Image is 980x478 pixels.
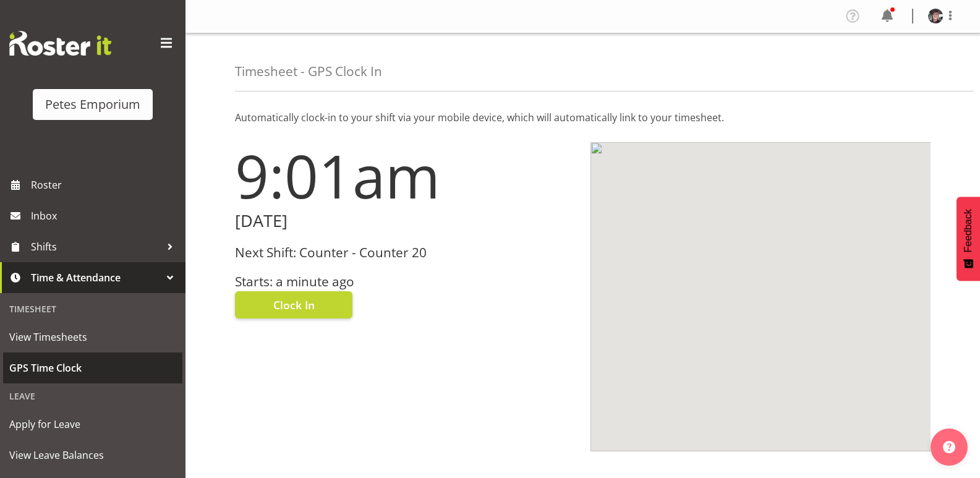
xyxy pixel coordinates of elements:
[273,297,315,313] span: Clock In
[9,446,176,464] span: View Leave Balances
[963,209,974,252] span: Feedback
[235,64,382,79] h4: Timesheet - GPS Clock In
[3,352,182,383] a: GPS Time Clock
[31,176,179,194] span: Roster
[3,383,182,409] div: Leave
[3,440,182,471] a: View Leave Balances
[9,415,176,433] span: Apply for Leave
[235,110,931,125] p: Automatically clock-in to your shift via your mobile device, which will automatically link to you...
[9,359,176,377] span: GPS Time Clock
[31,268,161,287] span: Time & Attendance
[943,441,955,453] img: help-xxl-2.png
[31,207,179,225] span: Inbox
[3,409,182,440] a: Apply for Leave
[31,237,161,256] span: Shifts
[235,211,576,231] h2: [DATE]
[3,322,182,352] a: View Timesheets
[9,31,111,56] img: Rosterit website logo
[928,9,943,23] img: michelle-whaleb4506e5af45ffd00a26cc2b6420a9100.png
[235,275,576,289] h3: Starts: a minute ago
[9,328,176,346] span: View Timesheets
[235,142,576,209] h1: 9:01am
[235,291,352,318] button: Clock In
[3,296,182,322] div: Timesheet
[45,95,140,114] div: Petes Emporium
[235,245,576,260] h3: Next Shift: Counter - Counter 20
[957,197,980,281] button: Feedback - Show survey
